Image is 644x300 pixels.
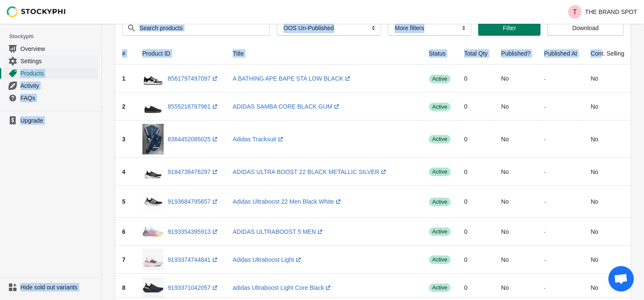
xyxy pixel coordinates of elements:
td: No [584,246,631,274]
td: 0 [457,93,494,121]
span: Activity [20,81,96,90]
th: Title [226,42,422,64]
small: - [544,199,546,205]
small: - [544,169,546,174]
span: 6 [122,228,125,235]
td: No [584,218,631,246]
small: - [544,257,546,262]
small: - [544,285,546,290]
a: ADIDAS ULTRABOOST 5 MEN(opens a new window) [233,228,324,235]
a: 9184738476297(opens a new window) [168,168,219,175]
td: No [584,158,631,186]
a: Settings [3,55,98,67]
a: Open chat [608,266,634,292]
a: Hide sold out variants [3,281,98,293]
button: Download [547,20,624,36]
td: 0 [457,64,494,93]
span: 3 [122,136,125,143]
th: # [115,42,136,64]
img: Stockyphi [7,6,66,17]
a: Adidas Ultraboost 22 Men Black White(opens a new window) [233,198,343,205]
td: No [494,121,537,158]
img: 8881A4DA-48DB-4B41-95C1-7278791C090F.jpg [142,221,164,242]
span: active [429,75,451,83]
text: T [573,8,577,16]
a: 9193371042057(opens a new window) [168,284,219,291]
span: Download [572,25,599,31]
td: 0 [457,121,494,158]
small: - [544,229,546,234]
span: 4 [122,168,125,175]
span: 7 [122,256,125,263]
span: Products [20,69,96,78]
a: 8561797497097(opens a new window) [168,75,219,82]
span: active [429,198,451,206]
button: Filter [478,20,541,36]
td: No [494,246,537,274]
td: 0 [457,246,494,274]
a: FAQs [3,92,98,104]
a: 8555216797961(opens a new window) [168,103,219,110]
td: No [584,93,631,121]
td: No [584,121,631,158]
a: adidas Ultraboost Light Core Black(opens a new window) [233,284,333,291]
span: Settings [20,57,96,65]
td: 0 [457,158,494,186]
th: Total Qty [457,42,494,64]
a: Adidas Tracksuit(opens a new window) [233,136,285,143]
td: 0 [457,218,494,246]
a: 9193684795657(opens a new window) [168,198,219,205]
span: 5 [122,198,125,205]
td: No [494,186,537,218]
td: No [584,186,631,218]
input: Search products [139,20,255,36]
a: 9193374744841(opens a new window) [168,256,219,263]
th: Product ID [136,42,226,64]
small: - [544,76,546,81]
a: Adidas Ultraboost Light(opens a new window) [233,256,303,263]
a: A BATHING APE BAPE STA LOW BLACK(opens a new window) [233,75,352,82]
th: Cont. Selling [584,42,631,64]
img: IMG-20240709_170015.jpg [142,249,164,270]
a: ADIDAS SAMBA CORE BLACK GUM(opens a new window) [233,103,341,110]
img: 8E1B7033-3984-4335-B1D6-ED6A7ACF9673.png [142,68,164,89]
span: active [429,135,451,143]
th: Status [422,42,457,64]
span: 1 [122,75,125,82]
a: Products [3,67,98,79]
span: active [429,283,451,292]
span: 8 [122,284,125,291]
span: Overview [20,45,96,53]
td: No [494,158,537,186]
p: THE BRAND SPOT [585,8,637,15]
a: Activity [3,79,98,92]
span: active [429,168,451,176]
a: Overview [3,42,98,55]
small: - [544,136,546,142]
img: e419898f-6330-4614-a7d2-a3c659f1d44c.jpg [142,96,164,117]
img: Screenshot-2024-07-09-20-03-26-124-edit_com.miui.gallery.jpg [142,189,164,214]
a: 8364452086025(opens a new window) [168,136,219,143]
td: 0 [457,186,494,218]
button: Avatar with initials TTHE BRAND SPOT [565,3,641,20]
img: IMG-20240709_165635.jpg [142,277,164,298]
td: No [494,218,537,246]
span: Filter [503,25,516,31]
td: No [584,64,631,93]
a: Upgrade [3,115,98,126]
span: Stockyphi [9,32,101,41]
th: Published At [538,42,584,64]
img: 01-_4.jpg [142,161,164,182]
span: 2 [122,103,125,110]
span: active [429,255,451,264]
a: 9193354395913(opens a new window) [168,228,219,235]
th: Published? [494,42,537,64]
img: E0885C4B-5C1B-40B7-907E-F409054B2D60.jpg [142,124,164,154]
span: Hide sold out variants [20,283,96,292]
span: Avatar with initials T [568,5,582,19]
span: Upgrade [20,116,96,125]
td: No [494,64,537,93]
span: active [429,227,451,236]
span: FAQs [20,94,96,102]
small: - [544,104,546,109]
